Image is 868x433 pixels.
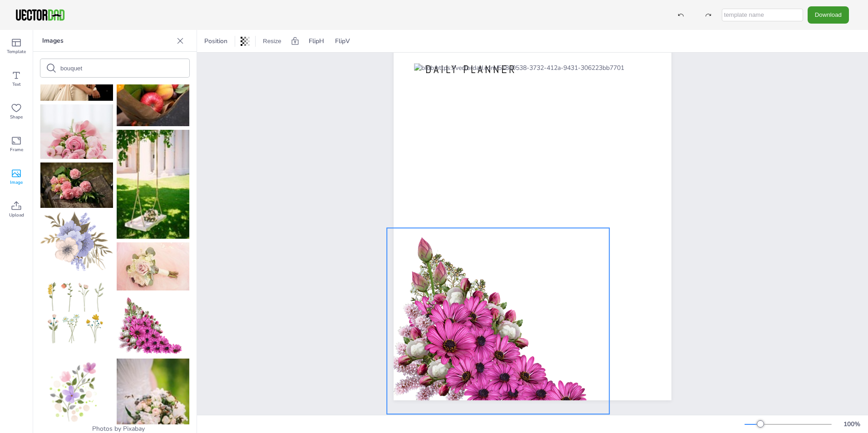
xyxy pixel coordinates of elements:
[40,212,113,271] img: rose-4372048_150.png
[10,113,23,121] span: Shape
[15,8,66,22] img: VectorDad-1.png
[841,420,863,428] div: 100 %
[33,424,197,433] div: Photos by
[123,424,145,433] a: Pixabay
[117,242,189,291] img: wedding-bouquet-7185336_150.jpg
[117,294,189,354] img: flowers-1574900_150.png
[425,62,517,76] span: DAILY PLANNER
[7,48,26,55] span: Template
[722,9,803,21] input: template name
[10,179,23,186] span: Image
[307,35,326,47] span: FlipH
[40,162,113,208] img: roses-1463562_150.jpg
[40,104,113,159] img: bouquet-142876_150.jpg
[40,275,113,347] img: flowers-6298976_150.png
[259,34,285,49] button: Resize
[808,6,849,23] button: Download
[12,81,21,88] span: Text
[333,35,352,47] span: FlipV
[202,37,229,45] span: Position
[117,130,189,239] img: wedding-bouquet-on-the-swing-2431147_150.jpg
[10,146,23,153] span: Frame
[9,212,24,219] span: Upload
[42,30,173,52] p: Images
